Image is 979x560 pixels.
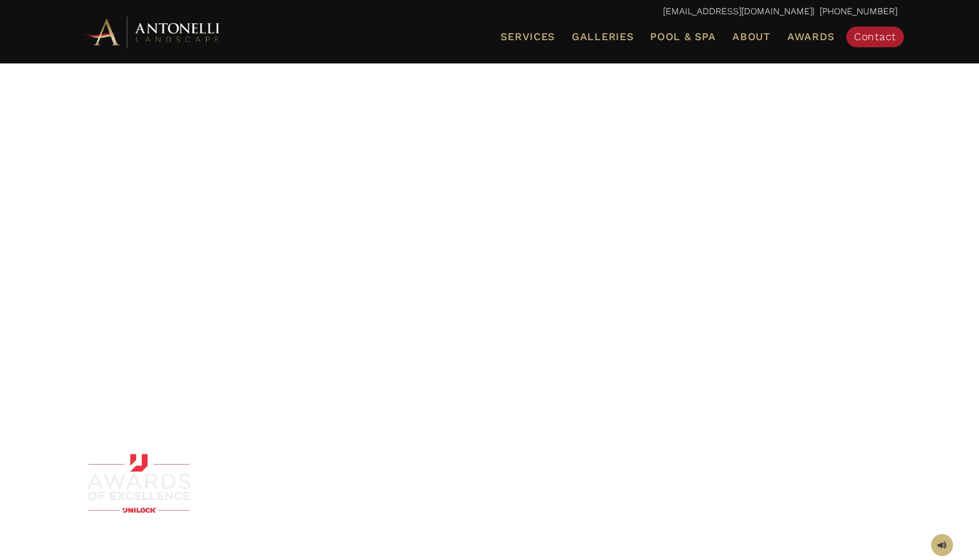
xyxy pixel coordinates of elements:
img: Add a subheading (9) [82,427,196,542]
span: About [732,32,771,42]
a: Services [495,28,560,45]
a: Galleries [567,28,638,45]
a: Awards [782,28,840,45]
a: [EMAIL_ADDRESS][DOMAIN_NAME] [663,6,813,16]
span: Galleries [572,30,633,43]
img: Antonelli Horizontal Logo [82,14,224,50]
p: | [PHONE_NUMBER] [82,3,897,20]
span: Awards [787,30,835,43]
span: Services [501,32,555,42]
a: About [727,28,776,45]
a: Contact [846,27,904,47]
span: Pool & Spa [650,30,715,43]
span: Contact [854,30,896,43]
a: Pool & Spa [645,28,721,45]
